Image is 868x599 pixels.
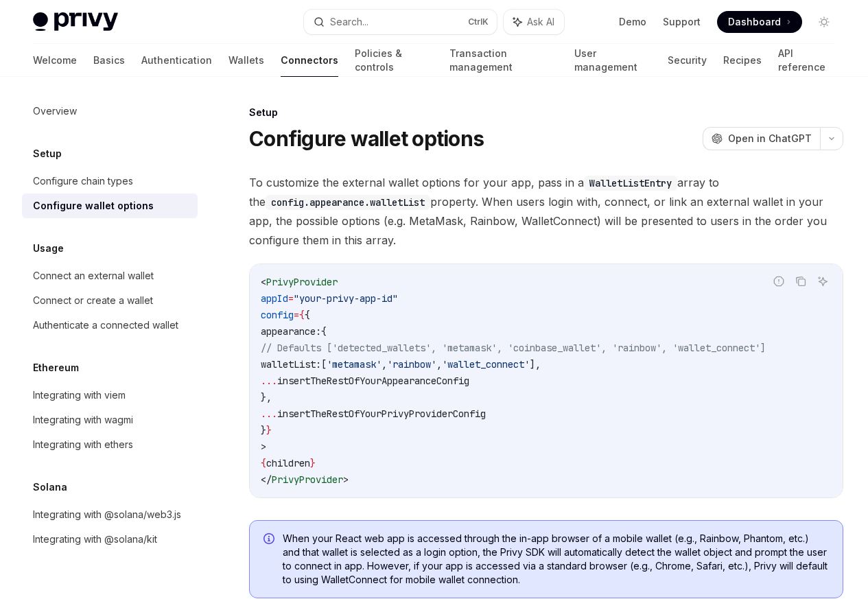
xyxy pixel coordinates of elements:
button: Copy the contents from the code block [792,272,810,290]
a: Connectors [281,44,338,77]
button: Search...CtrlK [304,10,497,34]
a: Security [668,44,707,77]
h5: Setup [33,145,62,162]
span: 'metamask' [327,358,382,371]
a: Integrating with ethers [22,432,198,457]
a: Welcome [33,44,77,77]
a: Demo [619,15,646,29]
a: Recipes [723,44,762,77]
button: Open in ChatGPT [703,127,820,150]
span: PrivyProvider [266,276,338,288]
span: < [261,276,266,288]
span: config [261,309,294,321]
div: Authenticate a connected wallet [33,317,178,333]
span: { [261,457,266,469]
a: Support [663,15,701,29]
a: Configure wallet options [22,193,198,218]
button: Ask AI [504,10,564,34]
span: When your React web app is accessed through the in-app browser of a mobile wallet (e.g., Rainbow,... [283,532,829,587]
code: WalletListEntry [584,176,677,191]
div: Configure chain types [33,173,133,189]
div: Search... [330,14,368,30]
a: Connect an external wallet [22,263,198,288]
h5: Usage [33,240,64,257]
div: Integrating with ethers [33,436,133,453]
button: Report incorrect code [770,272,788,290]
h5: Ethereum [33,360,79,376]
a: Wallets [228,44,264,77]
span: Ctrl K [468,16,489,27]
span: appId [261,292,288,305]
svg: Info [263,533,277,547]
span: children [266,457,310,469]
div: Integrating with @solana/web3.js [33,506,181,523]
span: insertTheRestOfYourPrivyProviderConfig [277,408,486,420]
span: } [266,424,272,436]
img: light logo [33,12,118,32]
a: Authentication [141,44,212,77]
a: Configure chain types [22,169,198,193]
a: Basics [93,44,125,77]
span: } [310,457,316,469]
a: User management [574,44,651,77]
span: = [288,292,294,305]
div: Overview [33,103,77,119]
span: > [261,441,266,453]
span: PrivyProvider [272,473,343,486]
span: { [299,309,305,321]
span: To customize the external wallet options for your app, pass in a array to the property. When user... [249,173,843,250]
span: 'wallet_connect' [442,358,530,371]
a: Overview [22,99,198,124]
a: Connect or create a wallet [22,288,198,313]
div: Connect an external wallet [33,268,154,284]
span: "your-privy-app-id" [294,292,398,305]
div: Setup [249,106,843,119]
span: Open in ChatGPT [728,132,812,145]
a: Integrating with wagmi [22,408,198,432]
code: config.appearance.walletList [266,195,430,210]
span: insertTheRestOfYourAppearanceConfig [277,375,469,387]
h1: Configure wallet options [249,126,484,151]
span: Dashboard [728,15,781,29]
span: }, [261,391,272,403]
a: Dashboard [717,11,802,33]
div: Configure wallet options [33,198,154,214]
a: Integrating with viem [22,383,198,408]
span: , [436,358,442,371]
a: Integrating with @solana/web3.js [22,502,198,527]
span: = [294,309,299,321]
div: Integrating with viem [33,387,126,403]
a: Transaction management [449,44,558,77]
span: walletList: [261,358,321,371]
div: Integrating with wagmi [33,412,133,428]
span: { [321,325,327,338]
button: Ask AI [814,272,832,290]
span: // Defaults ['detected_wallets', 'metamask', 'coinbase_wallet', 'rainbow', 'wallet_connect'] [261,342,766,354]
h5: Solana [33,479,67,495]
a: API reference [778,44,835,77]
span: { [305,309,310,321]
span: appearance: [261,325,321,338]
span: Ask AI [527,15,554,29]
a: Integrating with @solana/kit [22,527,198,552]
span: , [382,358,387,371]
span: </ [261,473,272,486]
span: } [261,424,266,436]
button: Toggle dark mode [813,11,835,33]
span: ... [261,375,277,387]
span: ], [530,358,541,371]
div: Integrating with @solana/kit [33,531,157,548]
span: 'rainbow' [387,358,436,371]
span: > [343,473,349,486]
a: Authenticate a connected wallet [22,313,198,338]
span: [ [321,358,327,371]
span: ... [261,408,277,420]
a: Policies & controls [355,44,433,77]
div: Connect or create a wallet [33,292,153,309]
